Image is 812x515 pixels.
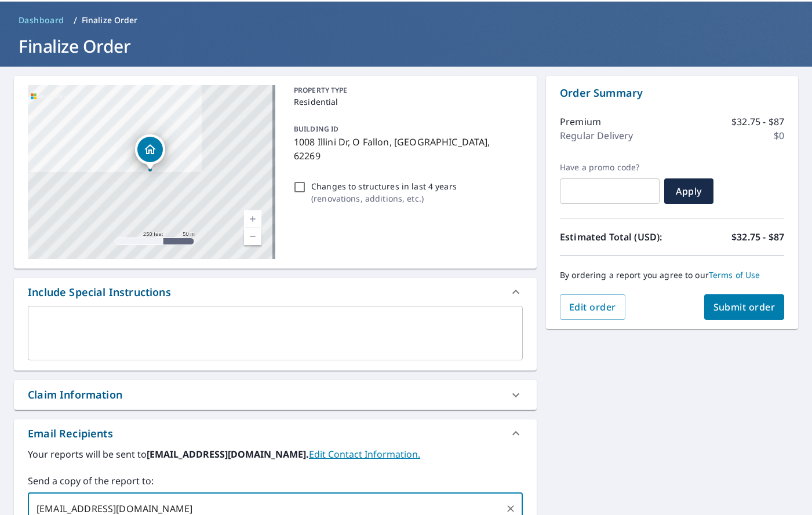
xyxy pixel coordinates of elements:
a: Terms of Use [709,269,760,280]
li: / [74,13,77,27]
a: EditContactInfo [309,448,420,461]
a: Dashboard [14,11,69,30]
p: Estimated Total (USD): [560,230,672,244]
span: Apply [673,185,704,198]
nav: breadcrumb [14,11,798,30]
h1: Finalize Order [14,34,798,58]
div: Include Special Instructions [14,278,537,306]
span: Dashboard [19,14,64,26]
div: Include Special Instructions [28,284,171,300]
p: BUILDING ID [294,124,338,134]
span: Edit order [569,301,616,313]
div: Claim Information [28,387,122,403]
p: ( renovations, additions, etc. ) [311,192,457,204]
div: Dropped pin, building 1, Residential property, 1008 Illini Dr O Fallon, IL 62269 [135,134,165,170]
p: 1008 Illini Dr, O Fallon, [GEOGRAPHIC_DATA], 62269 [294,135,518,163]
a: Current Level 17, Zoom In [244,210,261,228]
p: $32.75 - $87 [731,230,784,244]
span: Submit order [713,301,775,313]
p: $0 [774,129,784,143]
button: Apply [664,178,713,204]
p: PROPERTY TYPE [294,85,518,96]
label: Have a promo code? [560,162,660,173]
p: Regular Delivery [560,129,633,143]
div: Claim Information [14,380,537,410]
button: Submit order [704,294,785,320]
p: Order Summary [560,85,784,101]
b: [EMAIL_ADDRESS][DOMAIN_NAME]. [147,448,309,461]
p: By ordering a report you agree to our [560,270,784,280]
div: Email Recipients [14,419,537,447]
p: Residential [294,96,518,108]
p: $32.75 - $87 [731,115,784,129]
p: Changes to structures in last 4 years [311,180,457,192]
a: Current Level 17, Zoom Out [244,228,261,245]
p: Finalize Order [82,14,138,26]
p: Premium [560,115,601,129]
label: Send a copy of the report to: [28,474,523,488]
div: Email Recipients [28,426,113,441]
button: Edit order [560,294,625,320]
label: Your reports will be sent to [28,447,523,461]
